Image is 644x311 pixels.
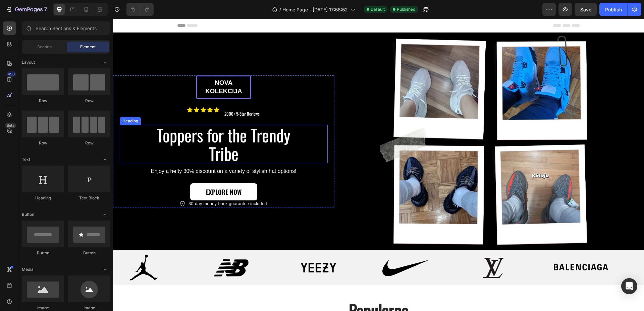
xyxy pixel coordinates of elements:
span: Element [80,44,96,50]
button: Save [575,3,597,16]
img: [object Object] [264,241,322,257]
div: Row [22,98,64,104]
span: Toggle open [100,264,110,275]
div: Image [68,305,110,311]
span: Toggle open [100,209,110,220]
div: Text Block [68,195,110,201]
div: Button [68,250,110,256]
img: [object Object] [437,242,498,256]
span: / [279,6,281,13]
span: Section [37,44,52,50]
div: Publish [605,6,622,13]
span: Save [580,7,591,12]
button: 7 [3,3,50,16]
img: [object Object] [187,239,224,259]
div: Heading [22,195,64,201]
img: [object Object] [364,239,396,259]
div: Image [22,305,64,311]
iframe: Design area [113,19,644,311]
div: Open Intercom Messenger [621,278,637,294]
div: Button [22,250,64,256]
div: Undo/Redo [126,3,154,16]
span: Published [397,6,415,12]
span: Media [22,266,34,272]
span: Toggle open [100,57,110,68]
span: Default [371,6,385,12]
div: 450 [6,71,16,77]
span: Button [22,211,34,217]
div: Row [22,140,64,146]
div: Row [68,140,110,146]
h2: popularno [64,280,467,303]
button: Publish [599,3,628,16]
p: 7 [44,5,47,13]
span: Text [22,157,30,163]
div: Row [68,98,110,104]
span: Home Page - [DATE] 17:58:52 [282,6,348,13]
div: Beta [5,123,16,128]
span: Layout [22,59,35,65]
span: Toggle open [100,154,110,165]
input: Search Sections & Elements [22,21,110,35]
